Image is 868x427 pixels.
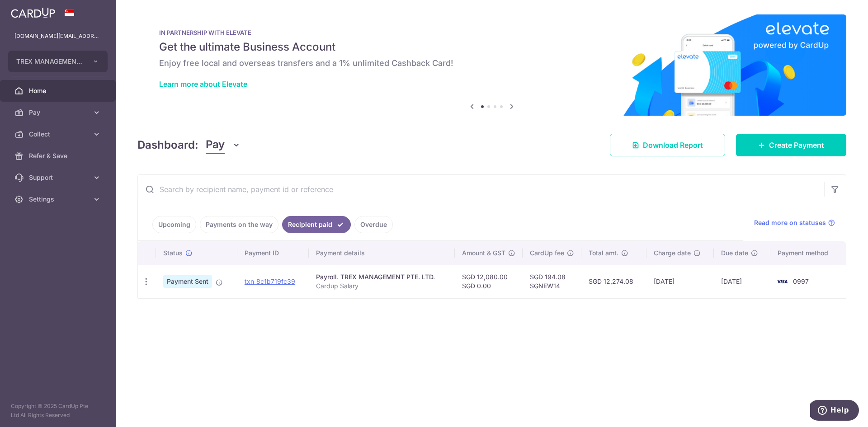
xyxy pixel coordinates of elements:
[589,249,618,258] span: Total amt.
[200,216,278,233] a: Payments on the way
[8,51,108,72] button: TREX MANAGEMENT PTE. LTD.
[29,86,89,95] span: Home
[455,265,523,298] td: SGD 12,080.00 SGD 0.00
[754,218,826,227] span: Read more on statuses
[646,265,714,298] td: [DATE]
[137,14,846,116] img: Renovation banner
[721,249,748,258] span: Due date
[530,249,564,258] span: CardUp fee
[163,249,183,258] span: Status
[316,282,448,291] p: Cardup Salary
[29,151,89,160] span: Refer & Save
[29,108,89,117] span: Pay
[29,173,89,182] span: Support
[523,265,581,298] td: SGD 194.08 SGNEW14
[793,277,809,285] span: 0997
[462,249,505,258] span: Amount & GST
[206,136,241,154] button: Pay
[316,272,448,282] div: Payroll. TREX MANAGEMENT PTE. LTD.
[137,137,198,153] h4: Dashboard:
[14,32,101,41] p: [DOMAIN_NAME][EMAIL_ADDRESS][DOMAIN_NAME]
[654,249,691,258] span: Charge date
[309,241,455,265] th: Payment details
[237,241,309,265] th: Payment ID
[152,216,196,233] a: Upcoming
[138,175,824,204] input: Search by recipient name, payment id or reference
[163,275,212,288] span: Payment Sent
[282,216,351,233] a: Recipient paid
[159,58,825,69] h6: Enjoy free local and overseas transfers and a 1% unlimited Cashback Card!
[610,134,725,156] a: Download Report
[714,265,770,298] td: [DATE]
[159,40,825,54] h5: Get the ultimate Business Account
[11,7,55,18] img: CardUp
[29,130,89,139] span: Collect
[754,218,835,227] a: Read more on statuses
[245,277,295,285] a: txn_8c1b719fc39
[29,195,89,204] span: Settings
[159,29,825,36] p: IN PARTNERSHIP WITH ELEVATE
[810,400,859,422] iframe: Opens a widget where you can find more information
[773,276,791,287] img: Bank Card
[206,136,225,154] span: Pay
[736,134,846,156] a: Create Payment
[16,57,83,66] span: TREX MANAGEMENT PTE. LTD.
[770,241,846,265] th: Payment method
[643,140,703,150] span: Download Report
[581,265,646,298] td: SGD 12,274.08
[159,80,247,89] a: Learn more about Elevate
[354,216,393,233] a: Overdue
[769,140,824,150] span: Create Payment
